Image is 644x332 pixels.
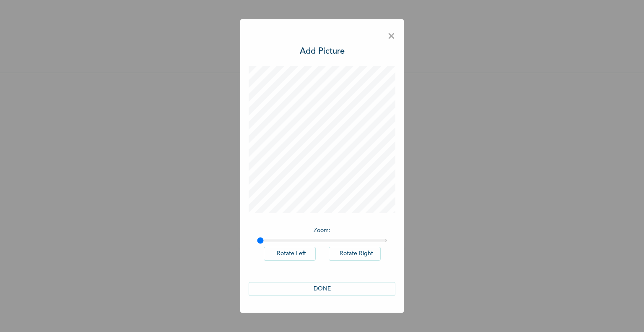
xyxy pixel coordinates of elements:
[249,282,395,296] button: DONE
[300,45,345,58] h3: Add Picture
[264,247,316,261] button: Rotate Left
[257,226,387,235] p: Zoom :
[247,154,397,188] span: Please add a recent Passport Photograph
[387,28,395,45] span: ×
[329,247,381,261] button: Rotate Right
